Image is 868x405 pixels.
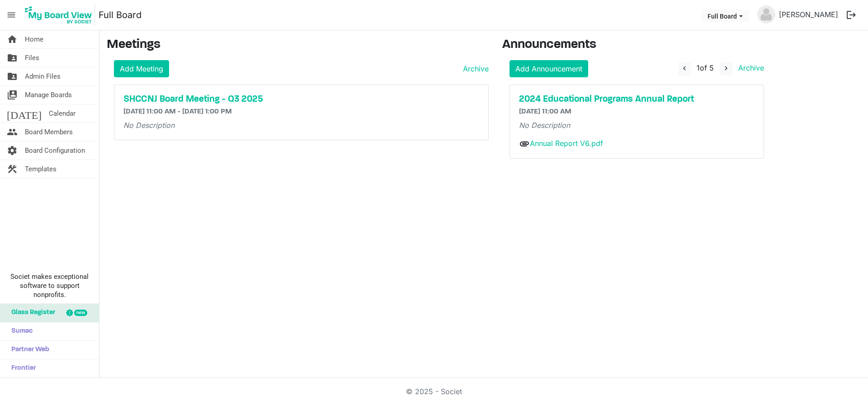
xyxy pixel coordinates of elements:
span: Societ makes exceptional software to support nonprofits. [4,272,95,299]
span: Sumac [7,322,33,340]
span: Partner Web [7,341,49,359]
a: Add Meeting [114,60,169,77]
span: Templates [25,160,57,178]
span: Board Members [25,123,73,141]
span: Home [25,30,43,48]
span: settings [7,141,18,160]
span: Admin Files [25,67,61,85]
span: 1 [697,63,700,72]
a: 2024 Educational Programs Annual Report [519,94,755,105]
p: No Description [123,120,479,131]
img: My Board View Logo [22,4,95,26]
span: switch_account [7,86,18,104]
a: [PERSON_NAME] [775,5,842,24]
a: SHCCNJ Board Meeting - Q3 2025 [123,94,479,105]
a: Annual Report V6.pdf [530,139,603,148]
a: Archive [735,63,764,72]
h3: Announcements [502,38,771,53]
h6: [DATE] 11:00 AM - [DATE] 1:00 PM [123,108,479,116]
span: people [7,123,18,141]
h3: Meetings [107,38,489,53]
div: new [74,310,87,316]
span: of 5 [697,63,714,72]
a: Full Board [99,6,142,24]
a: Add Announcement [509,60,588,77]
span: Glass Register [7,304,55,322]
button: logout [842,5,861,24]
a: © 2025 - Societ [406,387,462,396]
span: navigate_next [722,64,730,72]
p: No Description [519,120,755,131]
a: My Board View Logo [22,4,99,26]
img: no-profile-picture.svg [757,5,775,24]
span: Board Configuration [25,141,85,160]
span: [DATE] [7,104,42,122]
span: folder_shared [7,49,18,67]
a: Archive [459,63,489,74]
button: navigate_before [678,62,691,75]
span: home [7,30,18,48]
span: menu [3,6,20,24]
span: construction [7,160,18,178]
button: navigate_next [720,62,732,75]
span: Calendar [49,104,75,122]
span: [DATE] 11:00 AM [519,108,571,115]
span: navigate_before [680,64,689,72]
button: Full Board dropdownbutton [702,9,749,22]
span: Manage Boards [25,86,72,104]
span: Frontier [7,359,36,377]
span: attachment [519,138,530,149]
span: folder_shared [7,67,18,85]
span: Files [25,49,39,67]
